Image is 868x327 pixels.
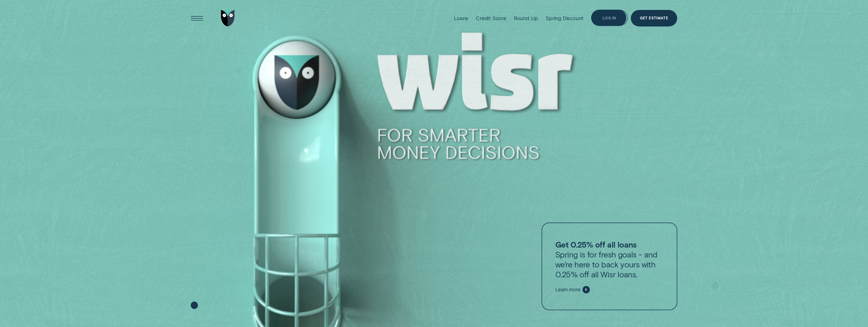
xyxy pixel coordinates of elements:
img: Wisr [221,10,235,26]
span: Learn more [555,287,580,293]
div: Credit Score [476,15,506,21]
div: Loans [454,15,468,21]
strong: Get 0.25% off all loans [555,240,637,249]
button: Open Menu [189,10,205,26]
a: Get 0.25% off all loansSpring is for fresh goals - and we’re here to back yours with 0.25% off al... [542,223,677,310]
p: Spring is for fresh goals - and we’re here to back yours with 0.25% off all Wisr loans. [555,239,664,279]
div: Round Up [514,15,538,21]
div: Spring Discount [546,15,583,21]
button: Log in [591,10,628,26]
a: Get Estimate [631,10,677,26]
div: Log in [603,17,616,20]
